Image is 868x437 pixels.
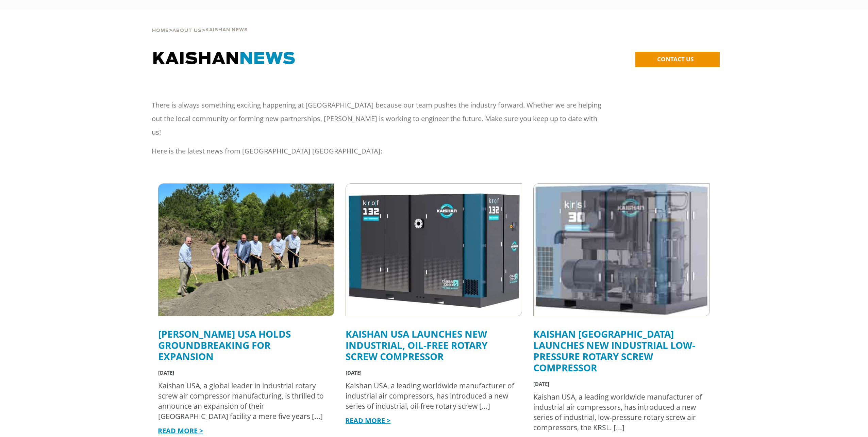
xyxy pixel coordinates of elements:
span: [DATE] [533,381,549,387]
span: Home [152,29,169,33]
p: Here is the latest news from [GEOGRAPHIC_DATA] [GEOGRAPHIC_DATA]: [152,144,601,158]
span: NEWS [239,51,296,67]
span: [DATE] [158,369,174,376]
a: CONTACT US [635,52,720,67]
a: Kaishan USA Launches New Industrial, Oil-Free Rotary Screw Compressor [346,327,487,363]
img: krsl see-through [534,184,710,316]
span: KAISHAN [152,51,296,67]
span: Kaishan News [205,28,248,32]
a: READ MORE > [158,426,203,435]
img: kaishan groundbreaking for expansion [158,184,334,316]
span: [DATE] [346,369,362,376]
div: Kaishan USA, a leading worldwide manufacturer of industrial air compressors, has introduced a new... [346,381,515,411]
p: There is always something exciting happening at [GEOGRAPHIC_DATA] because our team pushes the ind... [152,98,601,139]
a: Kaishan [GEOGRAPHIC_DATA] Launches New Industrial Low-Pressure Rotary Screw Compressor [533,327,695,374]
a: About Us [172,27,202,33]
span: About Us [172,29,202,33]
span: CONTACT US [657,55,694,63]
img: krof 32 [346,184,522,316]
a: READ MORE > [345,416,390,425]
div: Kaishan USA, a leading worldwide manufacturer of industrial air compressors, has introduced a new... [533,392,703,433]
a: [PERSON_NAME] USA Holds Groundbreaking for Expansion [158,327,291,363]
div: > > [152,10,248,36]
div: Kaishan USA, a global leader in industrial rotary screw air compressor manufacturing, is thrilled... [158,381,328,421]
a: Home [152,27,169,33]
